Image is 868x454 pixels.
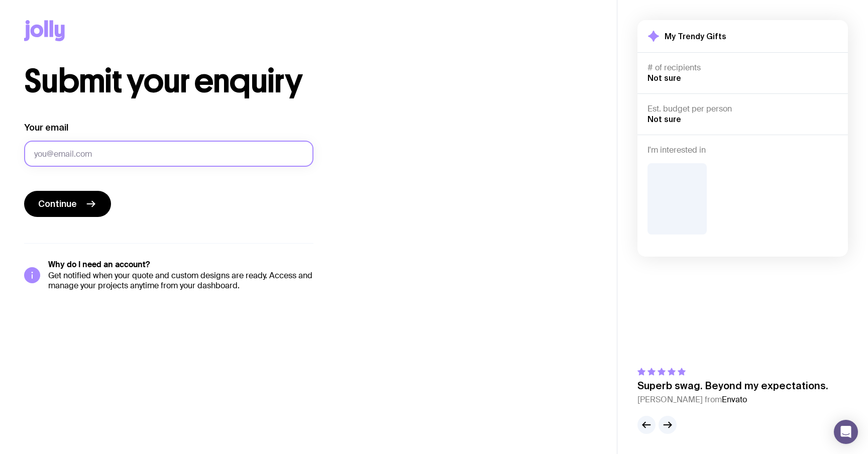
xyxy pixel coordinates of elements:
[637,380,828,392] p: Superb swag. Beyond my expectations.
[665,31,726,41] h2: My Trendy Gifts
[48,271,313,291] p: Get notified when your quote and custom designs are ready. Access and manage your projects anytim...
[24,65,362,97] h1: Submit your enquiry
[48,260,313,270] h5: Why do I need an account?
[647,63,838,73] h4: # of recipients
[38,198,77,210] span: Continue
[24,122,68,134] label: Your email
[647,73,681,82] span: Not sure
[24,141,313,167] input: you@email.com
[637,394,828,406] cite: [PERSON_NAME] from
[722,394,747,405] span: Envato
[647,115,681,124] span: Not sure
[647,145,838,155] h4: I'm interested in
[24,191,111,217] button: Continue
[834,420,858,444] div: Open Intercom Messenger
[647,104,838,114] h4: Est. budget per person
